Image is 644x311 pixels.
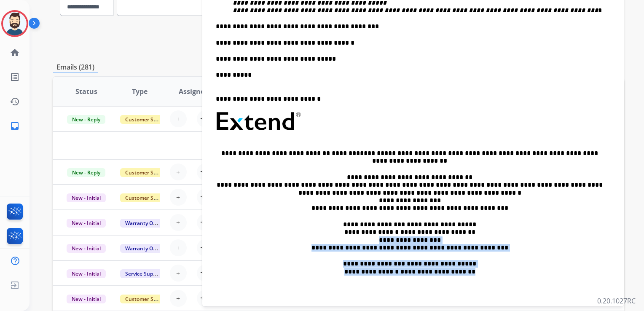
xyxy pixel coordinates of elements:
span: Customer Support [120,295,175,303]
span: Customer Support [120,115,175,124]
mat-icon: person_add [200,217,210,228]
mat-icon: person_add [200,167,210,177]
span: + [176,268,180,278]
img: avatar [3,12,27,35]
mat-icon: person_add [200,243,210,253]
button: + [170,214,187,231]
p: 0.20.1027RC [597,296,636,306]
mat-icon: inbox [10,121,20,131]
button: + [170,164,187,180]
span: + [176,293,180,303]
span: Assignee [179,86,208,97]
span: Warranty Ops [120,244,164,253]
span: Service Support [120,269,168,278]
span: New - Initial [67,219,106,228]
span: + [176,217,180,228]
span: + [176,167,180,177]
span: + [176,192,180,202]
span: Status [75,86,97,97]
span: + [176,114,180,124]
button: + [170,290,187,307]
span: Warranty Ops [120,219,164,228]
button: + [170,239,187,256]
mat-icon: person_add [200,293,210,303]
span: New - Initial [67,295,106,303]
mat-icon: person_add [200,114,210,124]
mat-icon: person_add [200,268,210,278]
span: Customer Support [120,168,175,177]
span: Type [132,86,148,97]
span: Customer Support [120,193,175,202]
mat-icon: person_add [200,192,210,202]
span: New - Initial [67,269,106,278]
span: New - Initial [67,244,106,253]
p: Emails (281) [53,62,98,72]
mat-icon: list_alt [10,72,20,82]
mat-icon: home [10,48,20,58]
span: New - Initial [67,193,106,202]
button: + [170,110,187,127]
span: New - Reply [67,115,105,124]
button: + [170,189,187,206]
span: + [176,243,180,253]
span: New - Reply [67,168,105,177]
mat-icon: history [10,97,20,107]
button: + [170,265,187,282]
